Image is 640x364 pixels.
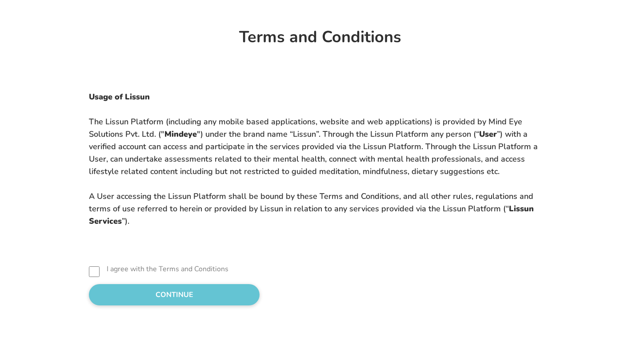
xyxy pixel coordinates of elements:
[89,284,260,305] button: CONTINUE
[164,129,197,139] strong: Mindeye
[89,116,522,139] span: The Lissun Platform (including any mobile based applications, website and web applications) is pr...
[479,129,497,139] strong: User
[122,216,129,226] span: ”).
[89,91,150,102] strong: Usage of Lissun
[197,129,479,139] span: ") under the brand name “Lissun”. Through the Lissun Platform any person (“
[107,264,228,274] label: I agree with the Terms and Conditions
[89,191,533,214] span: A User accessing the Lissun Platform shall be bound by these Terms and Conditions, and all other ...
[239,26,401,48] strong: Terms and Conditions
